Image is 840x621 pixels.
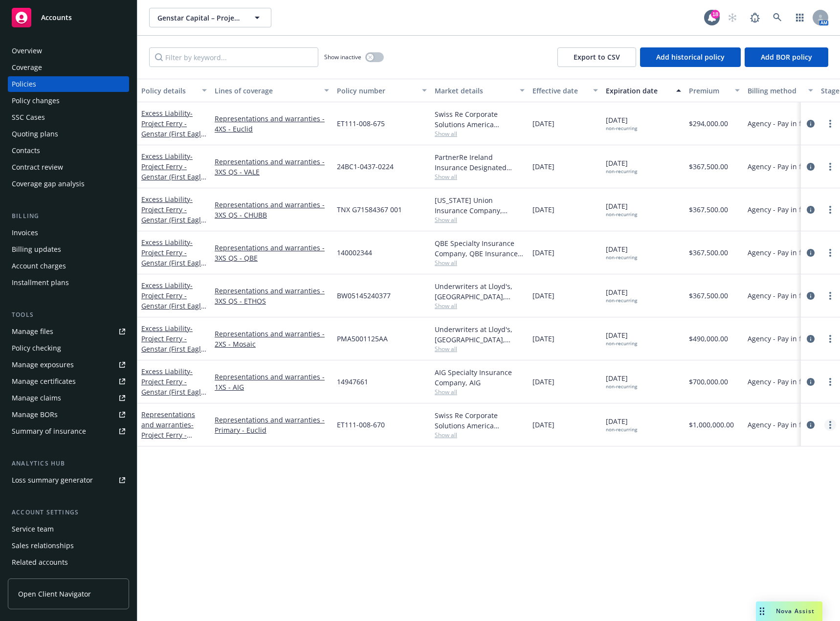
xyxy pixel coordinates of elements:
a: Installment plans [8,275,129,290]
span: [DATE] [606,158,637,175]
a: Excess Liability [141,324,207,374]
span: Agency - Pay in full [748,247,810,258]
a: Policies [8,76,129,92]
a: Representations and warranties - 3XS QS - ETHOS [215,286,329,306]
button: Expiration date [602,79,685,102]
a: more [824,419,836,431]
div: Effective date [532,86,587,96]
div: Coverage [12,60,42,75]
div: non-recurring [606,340,637,347]
a: Manage BORs [8,407,129,422]
a: Account charges [8,258,129,274]
span: Agency - Pay in full [748,420,810,430]
button: Market details [431,79,529,102]
span: Add BOR policy [761,52,812,62]
a: Manage files [8,324,129,339]
div: Expiration date [606,86,670,96]
span: [DATE] [606,115,637,132]
div: Policy number [337,86,416,96]
button: Export to CSV [557,47,636,67]
a: circleInformation [805,376,817,388]
div: Manage claims [12,390,61,406]
div: Drag to move [756,601,768,621]
a: Representations and warranties - 1XS - AIG [215,372,329,392]
div: non-recurring [606,383,637,390]
div: non-recurring [606,125,637,132]
a: circleInformation [805,161,817,173]
span: [DATE] [532,247,554,258]
div: Installment plans [12,275,69,290]
a: circleInformation [805,118,817,130]
div: Service team [12,521,54,537]
a: Policy changes [8,93,129,109]
div: Contract review [12,159,63,175]
span: [DATE] [532,333,554,344]
div: Lines of coverage [215,86,318,96]
div: non-recurring [606,297,637,304]
div: Contacts [12,143,40,158]
div: Summary of insurance [12,423,86,439]
div: Quoting plans [12,126,58,142]
div: Tools [8,310,129,320]
div: SSC Cases [12,110,45,125]
div: Invoices [12,225,38,241]
span: 140002344 [337,247,372,258]
div: non-recurring [606,211,637,218]
input: Filter by keyword... [149,47,318,67]
div: Billing updates [12,242,61,257]
a: circleInformation [805,247,817,259]
a: Coverage [8,60,129,75]
span: - Project Ferry - Genstar (First Eagle) - 2XS R&W - Mosaic ([DATE]) [141,324,207,374]
div: PartnerRe Ireland Insurance Designated Activity Company, Partner Reinsurance Europe SE, VALE Insu... [435,152,525,173]
span: $294,000.00 [689,118,728,129]
div: Manage certificates [12,374,76,389]
div: Loss summary generator [12,472,93,488]
div: Policies [12,76,36,92]
span: [DATE] [606,201,637,218]
span: [DATE] [532,118,554,129]
span: - Project Ferry - Genstar (First Eagle) - 3XS QS R&W - QBE ([DATE]) [141,238,207,288]
span: Show all [435,345,525,353]
a: circleInformation [805,333,817,345]
div: QBE Specialty Insurance Company, QBE Insurance Group [435,238,525,259]
a: Summary of insurance [8,423,129,439]
a: Excess Liability [141,195,207,245]
div: Account settings [8,508,129,517]
div: AIG Specialty Insurance Company, AIG [435,367,525,388]
span: BW05145240377 [337,290,391,301]
a: circleInformation [805,419,817,431]
a: SSC Cases [8,110,129,125]
a: Contacts [8,143,129,158]
a: more [824,333,836,345]
a: Quoting plans [8,126,129,142]
span: [DATE] [532,377,554,387]
div: Policy details [141,86,196,96]
a: Sales relationships [8,538,129,554]
button: Lines of coverage [211,79,333,102]
a: Excess Liability [141,152,207,202]
button: Add historical policy [640,47,741,67]
a: Manage certificates [8,374,129,389]
button: Add BOR policy [745,47,828,67]
a: Policy checking [8,340,129,356]
div: Overview [12,43,42,59]
span: Agency - Pay in full [748,377,810,387]
a: more [824,204,836,216]
div: Coverage gap analysis [12,176,85,192]
div: non-recurring [606,168,637,175]
span: Accounts [41,14,72,22]
div: Swiss Re Corporate Solutions America Insurance Corporation, [GEOGRAPHIC_DATA] Re, Euclid Financial [435,410,525,431]
a: Switch app [790,8,810,27]
span: - Project Ferry - Genstar (First Eagle) - 3XS R&W - Chubb ([DATE]) [141,195,207,245]
span: Export to CSV [574,52,620,62]
span: Show all [435,173,525,181]
div: Sales relationships [12,538,74,554]
span: Manage exposures [8,357,129,373]
a: Contract review [8,159,129,175]
span: [DATE] [606,373,637,390]
span: 14947661 [337,377,368,387]
a: more [824,290,836,302]
button: Effective date [529,79,602,102]
div: non-recurring [606,254,637,261]
span: - Project Ferry - Genstar (First Eagle) - R&W 1XS - AIG ([DATE]) [141,367,207,417]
